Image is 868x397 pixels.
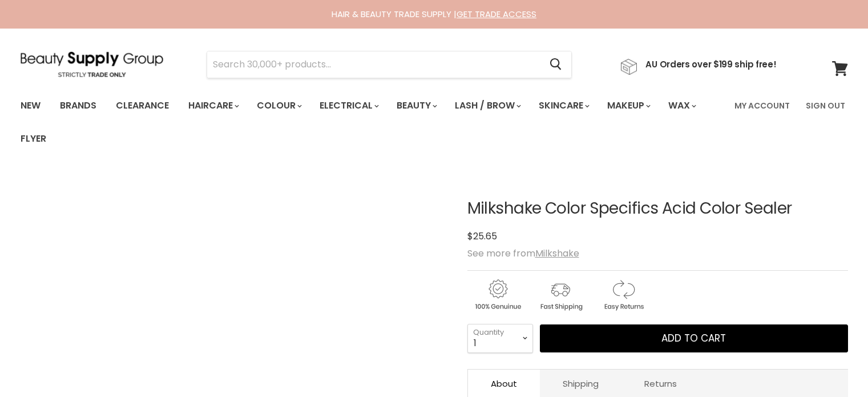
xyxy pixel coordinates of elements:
span: $25.65 [467,230,497,243]
div: HAIR & BEAUTY TRADE SUPPLY | [6,9,862,20]
a: Wax [660,94,703,118]
a: Flyer [12,127,55,151]
button: Search [541,51,571,78]
ul: Main menu [12,89,728,155]
img: returns.gif [593,278,653,312]
img: shipping.gif [530,278,591,312]
a: My Account [728,94,797,118]
h1: Milkshake Color Specifics Acid Color Sealer [467,200,848,218]
span: See more from [467,247,579,260]
button: Add to cart [540,324,848,353]
iframe: Gorgias live chat messenger [811,343,857,386]
a: GET TRADE ACCESS [457,8,536,20]
select: Quantity [467,324,533,352]
a: Clearance [107,94,177,118]
a: Electrical [311,94,386,118]
a: Skincare [530,94,596,118]
span: Add to cart [661,331,726,345]
a: New [12,94,49,118]
img: genuine.gif [467,278,528,312]
a: Haircare [180,94,246,118]
nav: Main [6,89,862,155]
input: Search [207,51,541,78]
a: Makeup [599,94,657,118]
a: Colour [248,94,309,118]
a: Brands [51,94,105,118]
a: Lash / Brow [446,94,528,118]
a: Beauty [388,94,444,118]
a: Sign Out [799,94,852,118]
a: Milkshake [535,247,579,260]
form: Product [207,51,572,78]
